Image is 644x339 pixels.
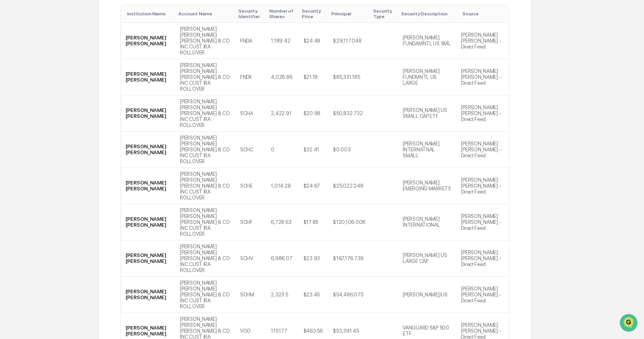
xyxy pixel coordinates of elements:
td: $85,331.185 [328,59,370,95]
td: [PERSON_NAME] EMERGING MARKETS [398,168,456,204]
td: 1,189.42 [266,23,298,59]
td: [PERSON_NAME] US LARGE CAP [398,240,456,277]
td: $0.003 [328,132,370,168]
div: We're available if you need us! [27,68,100,74]
td: $24.48 [299,23,329,59]
td: 2,323.5 [266,277,298,313]
td: $20.98 [299,95,329,132]
td: [PERSON_NAME] FUNDMNTL US LARGE [398,59,456,95]
td: $54,486.075 [328,277,370,313]
td: [PERSON_NAME] [PERSON_NAME] - Direct Feed [456,95,509,132]
td: 0 [266,132,298,168]
td: FNDX [235,59,266,95]
span: Data Lookup [16,114,50,122]
td: SCHA [235,95,266,132]
td: $120,106.008 [328,204,370,240]
td: [PERSON_NAME] [PERSON_NAME] [121,277,175,313]
td: SCHV [235,240,266,277]
a: 🔎Data Lookup [5,111,53,125]
td: $32.41 [299,132,329,168]
td: SCHF [235,204,266,240]
td: [PERSON_NAME] [PERSON_NAME] [121,240,175,277]
a: 🖐️Preclearance [5,96,54,110]
td: $29,117.048 [328,23,370,59]
td: 6,986.07 [266,240,298,277]
td: [PERSON_NAME] [PERSON_NAME] [121,95,175,132]
td: $50,832.732 [328,95,370,132]
td: [PERSON_NAME] [PERSON_NAME] [PERSON_NAME] & CO INC CUST IRA ROLLOVER [175,95,235,132]
td: [PERSON_NAME] INTERNATIONAL [398,204,456,240]
div: Toggle SortBy [373,8,395,19]
td: [PERSON_NAME] [PERSON_NAME] [PERSON_NAME] & CO INC CUST IRA ROLLOVER [175,168,235,204]
td: [PERSON_NAME] [PERSON_NAME] - Direct Feed [456,59,509,95]
td: [PERSON_NAME] [PERSON_NAME] [PERSON_NAME] & CO INC CUST IRA ROLLOVER [175,240,235,277]
td: [PERSON_NAME] [PERSON_NAME] [121,23,175,59]
td: [PERSON_NAME] [PERSON_NAME] [PERSON_NAME] & CO INC CUST IRA ROLLOVER [175,204,235,240]
td: [PERSON_NAME] US SMALL CAP ETF [398,95,456,132]
td: SCHM [235,277,266,313]
td: [PERSON_NAME] [PERSON_NAME] - Direct Feed [456,132,509,168]
td: $23.45 [299,277,329,313]
button: Start new chat [134,62,143,72]
td: [PERSON_NAME]/US [398,277,456,313]
td: [PERSON_NAME] FUNDAMNTL US SML [398,23,456,59]
td: [PERSON_NAME] [PERSON_NAME] [PERSON_NAME] & CO INC CUST IRA ROLLOVER [175,23,235,59]
td: [PERSON_NAME] [PERSON_NAME] - Direct Feed [456,168,509,204]
td: [PERSON_NAME] [PERSON_NAME] - Direct Feed [456,240,509,277]
td: [PERSON_NAME] [PERSON_NAME] [PERSON_NAME] & CO INC CUST IRA ROLLOVER [175,59,235,95]
td: [PERSON_NAME] [PERSON_NAME] [121,204,175,240]
span: Preclearance [16,99,51,107]
a: 🗄️Attestations [54,96,101,110]
td: 2,422.91 [266,95,298,132]
iframe: Open customer support [619,313,640,334]
div: 🗄️ [57,100,63,106]
div: 🖐️ [8,100,14,106]
div: Start new chat [27,60,129,68]
a: Powered byPylon [56,133,95,139]
div: Toggle SortBy [269,8,295,19]
td: [PERSON_NAME] [PERSON_NAME] - Direct Feed [456,23,509,59]
div: Toggle SortBy [401,11,453,17]
td: [PERSON_NAME] [PERSON_NAME] [121,132,175,168]
td: [PERSON_NAME] [PERSON_NAME] - Direct Feed [456,204,509,240]
div: Toggle SortBy [463,11,506,17]
td: [PERSON_NAME] [PERSON_NAME] [PERSON_NAME] & CO INC CUST IRA ROLLOVER [175,277,235,313]
td: $25,022.248 [328,168,370,204]
td: $24.67 [299,168,329,204]
td: 1,014.28 [266,168,298,204]
td: FNDA [235,23,266,59]
div: 🔎 [8,115,14,121]
td: $167,176.739 [328,240,370,277]
td: SCHE [235,168,266,204]
p: How can we help? [8,16,143,29]
span: Attestations [65,99,98,107]
td: SCHC [235,132,266,168]
td: [PERSON_NAME] INTERNATNAL SMALL [398,132,456,168]
td: $17.85 [299,204,329,240]
td: [PERSON_NAME] [PERSON_NAME] [121,168,175,204]
div: Toggle SortBy [127,11,172,17]
td: [PERSON_NAME] [PERSON_NAME] - Direct Feed [456,277,509,313]
td: 4,028.86 [266,59,298,95]
div: Toggle SortBy [178,11,232,17]
div: Toggle SortBy [239,8,263,19]
td: [PERSON_NAME] [PERSON_NAME] [121,59,175,95]
div: Toggle SortBy [331,11,367,17]
td: $21.18 [299,59,329,95]
td: $23.93 [299,240,329,277]
td: 6,728.63 [266,204,298,240]
td: [PERSON_NAME] [PERSON_NAME] [PERSON_NAME] & CO INC CUST IRA ROLLOVER [175,132,235,168]
span: Pylon [78,133,95,139]
div: Toggle SortBy [302,8,326,19]
img: 1746055101610-c473b297-6a78-478c-a979-82029cc54cd1 [8,60,22,74]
